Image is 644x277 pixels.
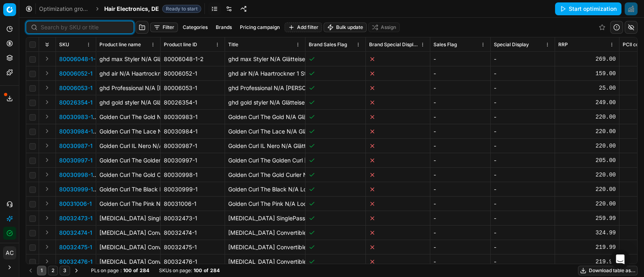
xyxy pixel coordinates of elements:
[42,242,52,252] button: Expand
[59,171,93,179] p: 80030998-1
[59,185,93,193] button: 80030999-1
[430,81,491,95] td: -
[42,141,52,150] button: Expand
[164,200,221,208] div: 80031006-1
[59,127,93,135] p: 80030984-1
[42,126,52,136] button: Expand
[491,52,555,66] td: -
[59,258,93,266] button: 80032476-1
[558,200,616,208] div: 220.00
[59,156,93,164] p: 80030997-1
[59,214,93,222] p: 80032473-1
[228,229,302,237] p: [MEDICAL_DATA] Convertible Collection Whirl Trio Lockenstab 1 Stk
[430,211,491,226] td: -
[228,84,302,92] p: ghd Professional N/A [PERSON_NAME] Diffusor 1 Stk
[104,5,201,13] span: Hair Electronics, DEReady to start
[491,139,555,153] td: -
[99,55,157,63] div: ghd max Styler N/A Glätteisen 1 Stk
[194,267,202,274] strong: 100
[159,267,192,274] span: SKUs on page :
[228,171,302,179] p: Golden Curl The Gold Curler N/A Lockenstab 1 Stk
[99,127,157,135] div: Golden Curl The Lace N/A Glätteisen 1 Stk
[42,68,52,78] button: Expand
[558,171,616,179] div: 220.00
[59,98,93,107] button: 80026354-1
[99,243,157,251] div: [MEDICAL_DATA] Convertible Collection Whirl Lockenstab 1 Stk
[42,199,52,208] button: Expand
[228,243,302,251] p: [MEDICAL_DATA] Convertible Collection Whirl Lockenstab 1 Stk
[26,266,81,275] nav: pagination
[309,41,347,48] span: Brand Sales Flag
[99,70,157,78] div: ghd air N/A Haartrockner 1 Stk
[558,113,616,121] div: 220.00
[491,182,555,197] td: -
[59,84,93,92] button: 80006053-1
[59,41,69,48] span: SKU
[558,127,616,135] div: 220.00
[99,185,157,193] div: Golden Curl The Black N/A Lockenstab 1 Stk
[558,70,616,78] div: 159.00
[72,266,81,275] button: Go to next page
[228,214,302,222] p: [MEDICAL_DATA] SinglePass X Glätteisen 1 Stk
[180,23,211,32] button: Categories
[623,41,643,48] span: PCII cost
[123,267,132,274] strong: 100
[164,229,221,237] div: 80032474-1
[59,113,93,121] button: 80030983-1
[164,41,197,48] span: Product line ID
[42,83,52,92] button: Expand
[558,156,616,164] div: 205.00
[228,185,302,193] p: Golden Curl The Black N/A Lockenstab 1 Stk
[164,185,221,193] div: 80030999-1
[491,240,555,254] td: -
[558,55,616,63] div: 269.00
[491,168,555,182] td: -
[491,211,555,226] td: -
[42,184,52,194] button: Expand
[59,200,92,208] button: 80031006-1
[228,142,302,150] p: Golden Curl IL Nero N/A Glätteisen 1 Stk
[91,267,149,274] div: :
[99,171,157,179] div: Golden Curl The Gold Curler N/A Lockenstab 1 Stk
[430,226,491,240] td: -
[228,113,302,121] p: Golden Curl The Gold N/A Glätteisen 1 Stk
[430,139,491,153] td: -
[42,97,52,107] button: Expand
[558,214,616,222] div: 259.99
[324,23,367,32] button: Bulk update
[430,168,491,182] td: -
[164,171,221,179] div: 80030998-1
[60,266,70,275] button: 3
[42,155,52,165] button: Expand
[369,41,419,48] span: Brand Special Display
[555,2,621,15] button: Start optimization
[228,98,302,107] p: ghd gold styler N/A Glätteisen 1 Stk
[228,156,302,164] p: Golden Curl The Golden Curl [GEOGRAPHIC_DATA] N/A Lockenstab 1 Stk
[99,41,141,48] span: Product line name
[41,23,129,31] input: Search by SKU or title
[140,267,149,274] strong: 284
[491,66,555,81] td: -
[164,142,221,150] div: 80030987-1
[42,54,52,64] button: Expand
[42,228,52,237] button: Expand
[59,229,92,237] button: 80032474-1
[491,81,555,95] td: -
[213,23,235,32] button: Brands
[491,226,555,240] td: -
[430,66,491,81] td: -
[37,266,46,275] button: 1
[228,258,302,266] p: [MEDICAL_DATA] Convertible Collection Twirl Lockenstab 1 Stk
[430,182,491,197] td: -
[491,153,555,168] td: -
[59,55,99,63] button: 80006048-1-2
[59,70,93,78] button: 80006052-1
[133,267,138,274] strong: of
[59,142,93,150] button: 80030987-1
[237,23,283,32] button: Pricing campaign
[228,70,302,78] p: ghd air N/A Haartrockner 1 Stk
